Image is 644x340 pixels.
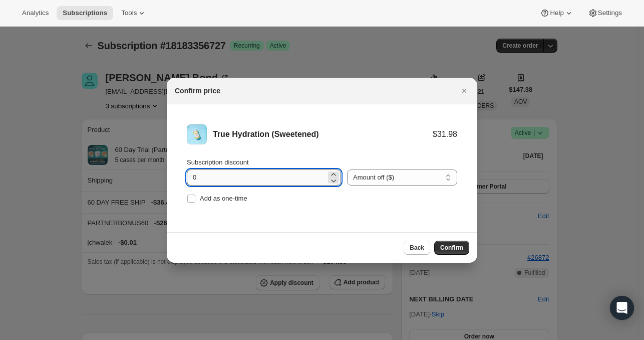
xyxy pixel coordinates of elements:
[457,84,471,98] button: Close
[440,244,463,252] span: Confirm
[213,129,433,139] div: True Hydration (Sweetened)
[22,9,49,17] span: Analytics
[16,6,55,20] button: Analytics
[115,6,153,20] button: Tools
[550,9,563,17] span: Help
[434,241,469,255] button: Confirm
[433,129,457,139] div: $31.98
[598,9,622,17] span: Settings
[582,6,628,20] button: Settings
[57,6,113,20] button: Subscriptions
[63,9,107,17] span: Subscriptions
[534,6,579,20] button: Help
[187,124,207,144] img: True Hydration (Sweetened)
[610,296,634,320] div: Open Intercom Messenger
[175,86,220,96] h2: Confirm price
[404,241,430,255] button: Back
[121,9,137,17] span: Tools
[410,244,424,252] span: Back
[200,195,247,202] span: Add as one-time
[187,158,249,166] span: Subscription discount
